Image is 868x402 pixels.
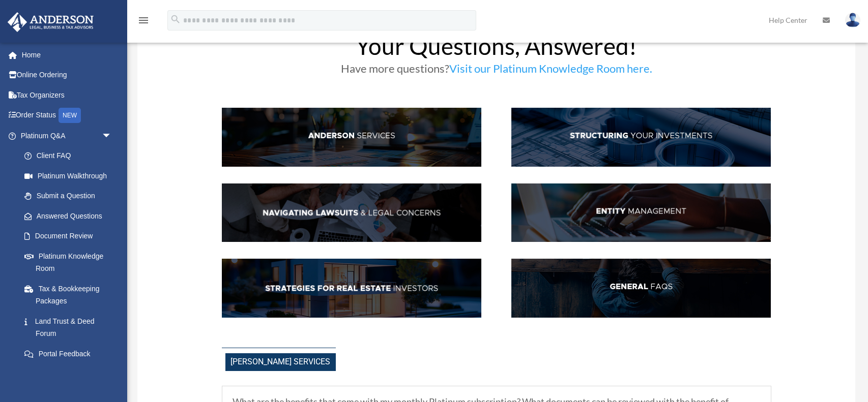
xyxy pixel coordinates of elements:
img: StructInv_hdr [511,108,771,167]
span: arrow_drop_down [102,126,122,146]
a: Home [7,45,127,65]
img: User Pic [845,13,860,27]
img: GenFAQ_hdr [511,259,771,318]
a: Land Trust & Deed Forum [14,311,127,344]
a: Tax Organizers [7,85,127,105]
a: Portal Feedback [14,344,127,364]
img: NavLaw_hdr [222,183,481,242]
a: Platinum Knowledge Room [14,246,127,279]
h1: Your Questions, Answered! [222,35,771,63]
a: Answered Questions [14,206,127,226]
span: [PERSON_NAME] Services [225,353,336,371]
a: Platinum Q&Aarrow_drop_down [7,126,127,146]
a: Digital Productsarrow_drop_down [7,364,127,384]
a: Submit a Question [14,186,127,206]
img: StratsRE_hdr [222,259,481,318]
a: Client FAQ [14,146,122,166]
i: search [170,14,181,25]
div: NEW [59,108,81,123]
img: Anderson Advisors Platinum Portal [5,12,97,32]
h3: Have more questions? [222,63,771,79]
a: Document Review [14,226,127,246]
a: Tax & Bookkeeping Packages [14,279,127,311]
a: menu [137,18,150,26]
i: menu [137,14,150,26]
img: AndServ_hdr [222,108,481,167]
img: EntManag_hdr [511,183,771,242]
a: Platinum Walkthrough [14,166,127,186]
a: Order StatusNEW [7,105,127,126]
span: arrow_drop_down [102,364,122,385]
a: Online Ordering [7,65,127,85]
a: Visit our Platinum Knowledge Room here. [449,61,652,80]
